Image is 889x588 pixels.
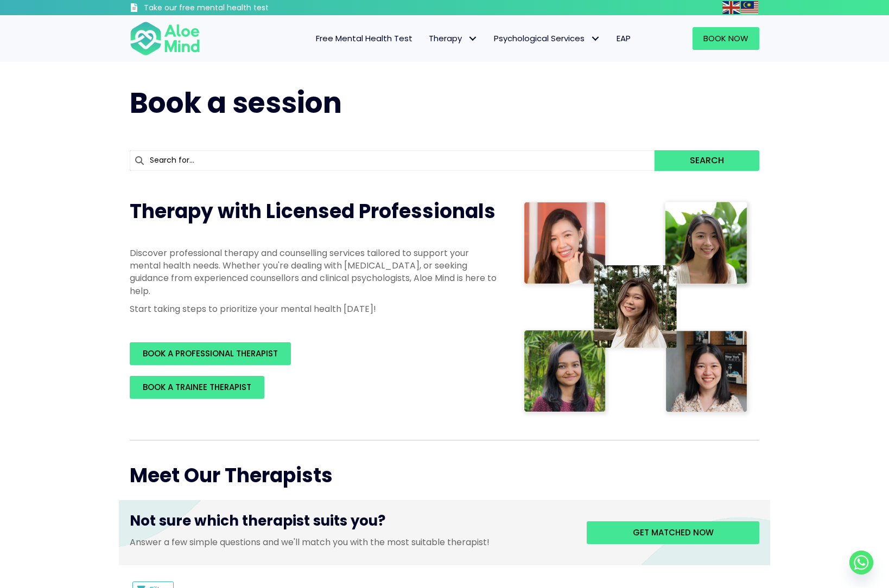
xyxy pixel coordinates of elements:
span: Psychological Services [494,33,600,44]
span: BOOK A PROFESSIONAL THERAPIST [143,348,278,359]
a: BOOK A PROFESSIONAL THERAPIST [130,342,291,365]
a: Book Now [693,27,759,50]
a: Take our free mental health test [130,3,327,15]
span: Therapy with Licensed Professionals [130,197,496,225]
img: Therapist collage [520,198,753,418]
span: Meet Our Therapists [130,462,333,489]
a: Free Mental Health Test [308,27,421,50]
p: Discover professional therapy and counselling services tailored to support your mental health nee... [130,247,499,297]
span: BOOK A TRAINEE THERAPIST [143,381,251,393]
a: EAP [608,27,639,50]
a: Whatsapp [849,551,873,574]
span: Psychological Services: submenu [587,31,603,47]
p: Start taking steps to prioritize your mental health [DATE]! [130,303,499,315]
span: Book Now [703,33,748,44]
span: Therapy [429,33,478,44]
a: Get matched now [587,521,759,544]
a: English [722,1,741,14]
img: Aloe mind Logo [130,21,200,56]
a: BOOK A TRAINEE THERAPIST [130,376,264,399]
img: ms [741,1,758,14]
img: en [722,1,740,14]
h3: Take our free mental health test [144,3,327,14]
button: Search [655,150,759,171]
h3: Not sure which therapist suits you? [130,511,570,536]
a: Psychological ServicesPsychological Services: submenu [486,27,608,50]
span: EAP [617,33,631,44]
span: Book a session [130,83,342,123]
span: Therapy: submenu [465,31,480,47]
span: Free Mental Health Test [316,33,412,44]
input: Search for... [130,150,655,171]
p: Answer a few simple questions and we'll match you with the most suitable therapist! [130,536,570,548]
a: Malay [741,1,759,14]
a: TherapyTherapy: submenu [421,27,486,50]
nav: Menu [214,27,639,50]
span: Get matched now [633,527,714,538]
